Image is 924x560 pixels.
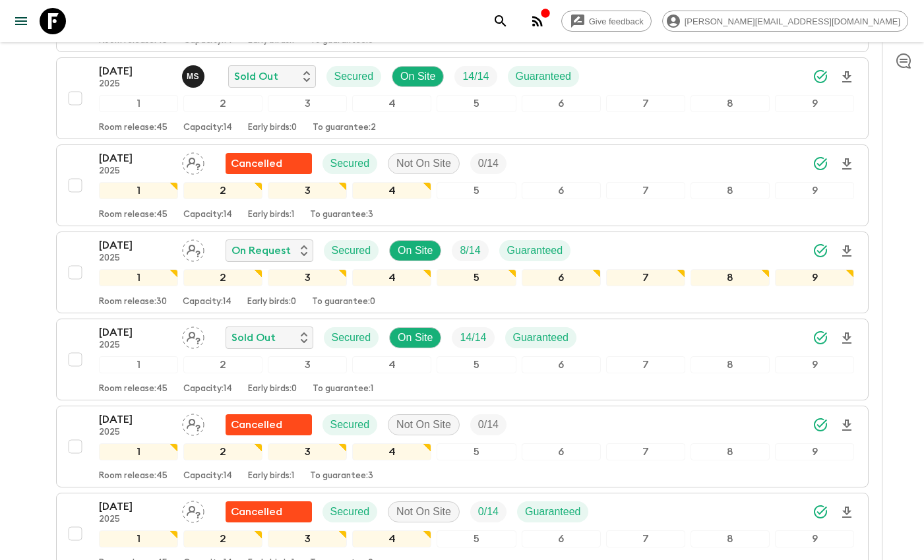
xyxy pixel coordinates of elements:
[470,501,507,522] div: Trip Fill
[268,269,347,286] div: 3
[99,384,168,394] p: Room release: 45
[525,504,581,520] p: Guaranteed
[226,414,312,435] div: Flash Pack cancellation
[606,182,685,199] div: 7
[522,269,601,286] div: 6
[313,384,373,394] p: To guarantee: 1
[437,95,516,112] div: 5
[606,530,685,547] div: 7
[691,95,770,112] div: 8
[56,232,869,313] button: [DATE]2025Assign pack leaderOn RequestSecuredOn SiteTrip FillGuaranteed123456789Room release:30Ca...
[437,182,516,199] div: 5
[313,123,376,133] p: To guarantee: 2
[352,95,431,112] div: 4
[99,95,178,112] div: 1
[352,530,431,547] div: 4
[56,406,869,487] button: [DATE]2025Assign pack leaderFlash Pack cancellationSecuredNot On SiteTrip Fill123456789Room relea...
[813,417,828,433] svg: Synced Successfully
[389,240,441,261] div: On Site
[487,8,514,34] button: search adventures
[516,69,572,84] p: Guaranteed
[330,417,370,433] p: Secured
[452,327,494,348] div: Trip Fill
[839,69,855,85] svg: Download Onboarding
[99,210,168,220] p: Room release: 45
[332,330,371,346] p: Secured
[99,443,178,460] div: 1
[99,499,171,514] p: [DATE]
[182,243,204,254] span: Assign pack leader
[182,69,207,80] span: Magda Sotiriadis
[182,156,204,167] span: Assign pack leader
[582,16,651,26] span: Give feedback
[182,418,204,428] span: Assign pack leader
[352,182,431,199] div: 4
[268,443,347,460] div: 3
[606,356,685,373] div: 7
[226,501,312,522] div: Flash Pack cancellation
[231,504,282,520] p: Cancelled
[775,95,854,112] div: 9
[839,505,855,520] svg: Download Onboarding
[392,66,444,87] div: On Site
[470,153,507,174] div: Trip Fill
[452,240,488,261] div: Trip Fill
[99,297,167,307] p: Room release: 30
[396,417,451,433] p: Not On Site
[478,417,499,433] p: 0 / 14
[389,327,441,348] div: On Site
[437,443,516,460] div: 5
[182,505,204,515] span: Assign pack leader
[268,530,347,547] div: 3
[332,243,371,259] p: Secured
[775,356,854,373] div: 9
[454,66,497,87] div: Trip Fill
[396,504,451,520] p: Not On Site
[183,471,232,482] p: Capacity: 14
[231,417,282,433] p: Cancelled
[231,330,276,346] p: Sold Out
[478,504,499,520] p: 0 / 14
[400,69,435,84] p: On Site
[183,123,232,133] p: Capacity: 14
[323,501,378,522] div: Secured
[99,530,178,547] div: 1
[99,182,178,199] div: 1
[182,65,207,88] button: MS
[99,412,171,427] p: [DATE]
[183,95,262,112] div: 2
[437,530,516,547] div: 5
[388,501,460,522] div: Not On Site
[513,330,569,346] p: Guaranteed
[813,69,828,84] svg: Synced Successfully
[248,210,294,220] p: Early birds: 1
[99,427,171,438] p: 2025
[99,325,171,340] p: [DATE]
[324,240,379,261] div: Secured
[56,144,869,226] button: [DATE]2025Assign pack leaderFlash Pack cancellationSecuredNot On SiteTrip Fill123456789Room relea...
[183,210,232,220] p: Capacity: 14
[99,356,178,373] div: 1
[352,443,431,460] div: 4
[99,253,171,264] p: 2025
[460,243,480,259] p: 8 / 14
[691,443,770,460] div: 8
[231,156,282,171] p: Cancelled
[677,16,908,26] span: [PERSON_NAME][EMAIL_ADDRESS][DOMAIN_NAME]
[813,504,828,520] svg: Synced Successfully
[398,243,433,259] p: On Site
[470,414,507,435] div: Trip Fill
[522,182,601,199] div: 6
[326,66,382,87] div: Secured
[231,243,291,259] p: On Request
[56,57,869,139] button: [DATE]2025Magda SotiriadisSold OutSecuredOn SiteTrip FillGuaranteed123456789Room release:45Capaci...
[234,69,278,84] p: Sold Out
[310,210,373,220] p: To guarantee: 3
[310,471,373,482] p: To guarantee: 3
[226,153,312,174] div: Flash Pack cancellation
[388,414,460,435] div: Not On Site
[775,443,854,460] div: 9
[352,356,431,373] div: 4
[606,95,685,112] div: 7
[99,63,171,79] p: [DATE]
